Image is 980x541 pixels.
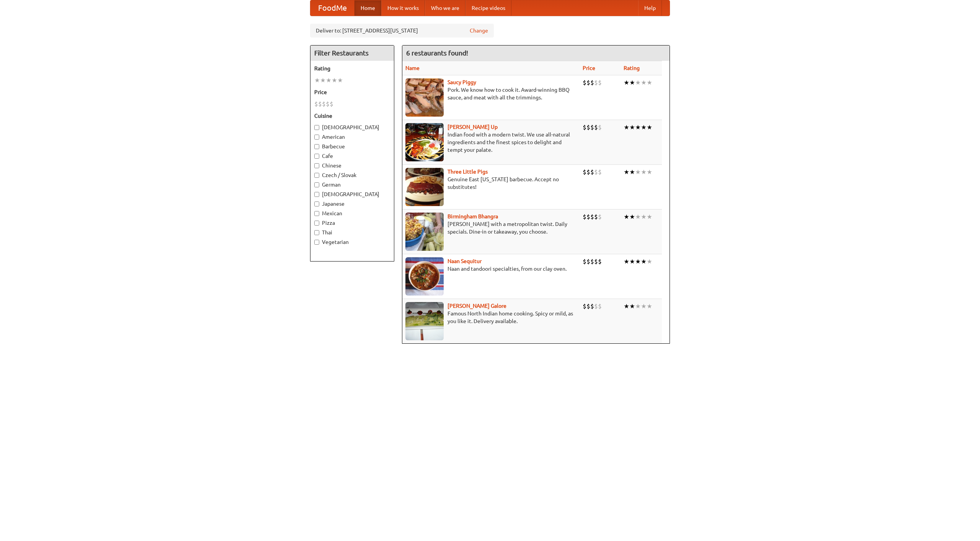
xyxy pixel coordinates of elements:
[314,182,319,187] input: German
[405,123,444,161] img: curryup.jpg
[314,181,390,188] label: German
[406,49,468,57] ng-pluralize: 6 restaurants found!
[330,100,333,108] li: $
[590,123,594,132] li: $
[641,123,647,132] li: ★
[314,171,390,179] label: Czech / Slovak
[314,144,319,149] input: Barbecue
[405,175,577,191] p: Genuine East [US_STATE] barbecue. Accept no substitutes!
[647,123,652,132] li: ★
[590,302,594,310] li: $
[635,78,641,87] li: ★
[405,213,444,251] img: bhangra.jpg
[583,213,586,221] li: $
[647,78,652,87] li: ★
[310,24,494,37] div: Deliver to: [STREET_ADDRESS][US_STATE]
[381,0,425,16] a: How it works
[314,123,390,131] label: [DEMOGRAPHIC_DATA]
[314,173,319,178] input: Czech / Slovak
[594,123,598,132] li: $
[405,168,444,206] img: littlepigs.jpg
[314,65,390,72] h5: Rating
[314,238,390,246] label: Vegetarian
[448,213,498,219] a: Birmingham Bhangra
[448,124,498,130] a: [PERSON_NAME] Up
[448,169,488,175] a: Three Little Pigs
[405,131,577,154] p: Indian food with a modern twist. We use all-natural ingredients and the finest spices to delight ...
[448,258,482,264] a: Naan Sequitur
[332,76,337,84] li: ★
[635,168,641,176] li: ★
[314,76,320,84] li: ★
[448,303,506,309] a: [PERSON_NAME] Galore
[629,123,635,132] li: ★
[583,78,586,87] li: $
[314,133,390,141] label: American
[310,0,354,16] a: FoodMe
[586,78,590,87] li: $
[647,302,652,310] li: ★
[629,302,635,310] li: ★
[594,78,598,87] li: $
[586,123,590,132] li: $
[314,162,390,169] label: Chinese
[590,78,594,87] li: $
[314,201,319,206] input: Japanese
[647,257,652,266] li: ★
[314,154,319,159] input: Cafe
[326,76,332,84] li: ★
[583,302,586,310] li: $
[314,229,390,236] label: Thai
[337,76,343,84] li: ★
[586,213,590,221] li: $
[635,213,641,221] li: ★
[314,135,319,140] input: American
[629,257,635,266] li: ★
[326,100,330,108] li: $
[314,88,390,96] h5: Price
[647,168,652,176] li: ★
[624,213,629,221] li: ★
[641,257,647,266] li: ★
[624,123,629,132] li: ★
[314,152,390,160] label: Cafe
[598,168,602,176] li: $
[638,0,662,16] a: Help
[314,200,390,208] label: Japanese
[405,257,444,296] img: naansequitur.jpg
[583,123,586,132] li: $
[314,100,318,108] li: $
[624,78,629,87] li: ★
[583,257,586,266] li: $
[590,213,594,221] li: $
[314,219,390,227] label: Pizza
[624,65,640,71] a: Rating
[583,168,586,176] li: $
[318,100,322,108] li: $
[594,257,598,266] li: $
[590,168,594,176] li: $
[314,125,319,130] input: [DEMOGRAPHIC_DATA]
[641,302,647,310] li: ★
[624,168,629,176] li: ★
[641,213,647,221] li: ★
[314,240,319,245] input: Vegetarian
[448,79,476,85] a: Saucy Piggy
[583,65,595,71] a: Price
[635,302,641,310] li: ★
[590,257,594,266] li: $
[647,213,652,221] li: ★
[405,265,577,273] p: Naan and tandoori specialties, from our clay oven.
[425,0,465,16] a: Who we are
[314,221,319,226] input: Pizza
[314,192,319,197] input: [DEMOGRAPHIC_DATA]
[314,211,319,216] input: Mexican
[586,257,590,266] li: $
[598,302,602,310] li: $
[405,65,420,71] a: Name
[629,213,635,221] li: ★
